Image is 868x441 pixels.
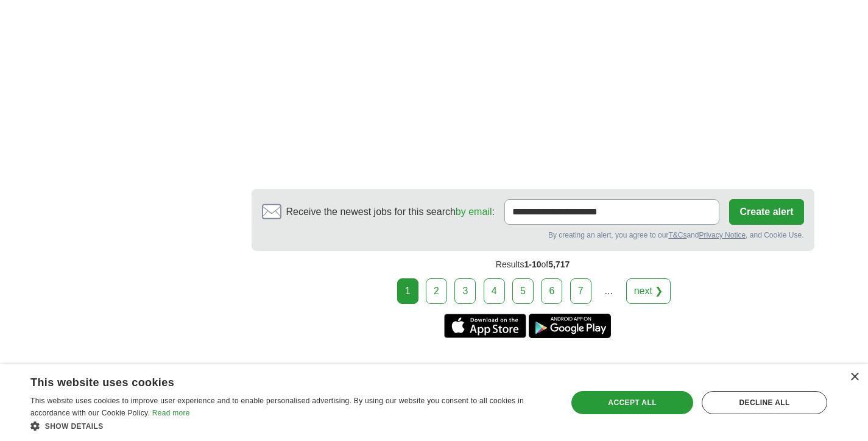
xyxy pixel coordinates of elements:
span: This website uses cookies to improve user experience and to enable personalised advertising. By u... [30,397,524,417]
a: Read more, opens a new window [152,409,190,417]
div: Results of [252,251,814,278]
div: Show details [30,420,551,432]
a: Privacy Notice [699,231,746,239]
a: by email [456,206,492,217]
div: Accept all [571,391,693,414]
span: 5,717 [548,259,570,269]
span: Receive the newest jobs for this search : [286,205,495,219]
a: next ❯ [626,278,671,304]
a: 7 [570,278,591,304]
div: 1 [397,278,418,304]
button: Create alert [729,199,803,225]
a: 5 [512,278,534,304]
span: Show details [45,422,104,431]
div: Close [850,373,859,382]
a: Get the Android app [529,314,611,338]
div: By creating an alert, you agree to our and , and Cookie Use. [262,230,804,241]
div: ... [596,279,621,303]
span: 1-10 [524,259,541,269]
a: T&Cs [668,231,686,239]
a: 3 [454,278,476,304]
div: This website uses cookies [30,372,521,390]
a: 4 [484,278,505,304]
a: Get the iPhone app [444,314,526,338]
div: Decline all [702,391,827,414]
a: 2 [426,278,447,304]
a: 6 [541,278,562,304]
